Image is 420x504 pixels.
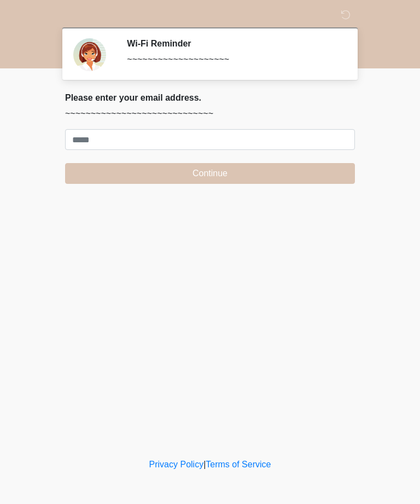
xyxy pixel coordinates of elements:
h2: Please enter your email address. [65,92,355,103]
a: Terms of Service [206,460,271,469]
h2: Wi-Fi Reminder [127,38,339,49]
div: ~~~~~~~~~~~~~~~~~~~~ [127,53,339,66]
p: ~~~~~~~~~~~~~~~~~~~~~~~~~~~~~ [65,107,355,120]
img: Agent Avatar [73,38,106,71]
a: Privacy Policy [149,460,204,469]
img: Sm Skin La Laser Logo [54,8,68,22]
button: Continue [65,163,355,184]
a: | [203,460,206,469]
